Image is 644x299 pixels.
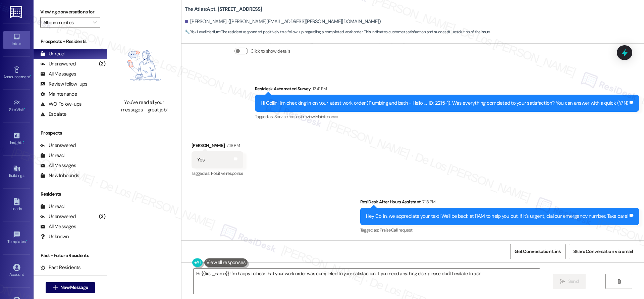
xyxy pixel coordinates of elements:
div: Yes [197,156,205,163]
span: Share Conversation via email [573,248,633,255]
img: ResiDesk Logo [10,6,23,18]
div: Unknown [40,233,69,240]
div: (2) [97,59,107,69]
span: Maintenance [315,114,338,119]
div: Past + Future Residents [34,252,107,259]
div: 12:41 PM [311,85,327,92]
i:  [560,279,565,284]
label: Viewing conversations for [40,7,100,17]
span: : The resident responded positively to a follow-up regarding a completed work order. This indicat... [185,29,490,36]
div: All Messages [40,70,76,78]
i:  [616,279,622,284]
b: The Atlas: Apt. [STREET_ADDRESS] [185,6,262,13]
div: Residents [34,191,107,198]
textarea: Hi {{first_name}}! I'm happy to hear that your work order was completed to your satisfaction. If ... [194,269,540,294]
div: Escalate [40,111,66,118]
i:  [93,20,97,25]
div: Tagged as: [360,225,639,235]
a: Account [3,262,30,280]
a: Templates • [3,229,30,247]
div: Unread [40,203,64,210]
div: Residesk Automated Survey [255,85,639,95]
a: Site Visit • [3,97,30,115]
div: WO Follow-ups [40,101,82,108]
div: Unanswered [40,213,76,220]
div: You've read all your messages - great job! [115,99,174,113]
div: Hey Collin, we appreciate your text! We'll be back at 11AM to help you out. If it's urgent, dial ... [366,213,628,220]
div: All Messages [40,223,76,230]
img: empty-state [115,36,174,96]
a: Insights • [3,130,30,148]
div: New Inbounds [40,172,79,179]
div: Unread [40,50,64,57]
span: Praise , [380,227,391,233]
input: All communities [43,17,90,28]
a: Inbox [3,31,30,49]
div: Hi Collin! I'm checking in on your latest work order (Plumbing and bath - Hello, ..., ID: '2215-1... [261,100,628,107]
a: Buildings [3,163,30,181]
div: Unanswered [40,60,76,67]
div: [PERSON_NAME]. ([PERSON_NAME][EMAIL_ADDRESS][PERSON_NAME][DOMAIN_NAME]) [185,18,381,25]
div: Prospects [34,130,107,137]
span: Positive response [211,170,243,176]
div: Unread [40,152,64,159]
span: Send [568,278,579,285]
button: New Message [46,282,95,293]
button: Send [553,274,586,289]
div: All Messages [40,162,76,169]
div: Tagged as: [255,112,639,121]
span: New Message [60,284,88,291]
div: Review follow-ups [40,81,87,88]
div: (2) [97,211,107,222]
div: 7:18 PM [421,198,435,205]
span: • [26,238,27,243]
span: Get Conversation Link [515,248,561,255]
span: Service request review , [274,114,315,119]
div: [PERSON_NAME] [192,142,243,151]
button: Share Conversation via email [569,244,637,259]
span: Call request [391,227,412,233]
i:  [53,285,58,290]
div: Prospects + Residents [34,38,107,45]
span: • [24,106,25,111]
span: • [23,139,24,144]
div: 7:18 PM [225,142,239,149]
button: Get Conversation Link [510,244,565,259]
div: Unanswered [40,142,76,149]
a: Leads [3,196,30,214]
div: Past Residents [40,264,81,271]
label: Click to show details [251,48,290,55]
strong: 🔧 Risk Level: Medium [185,29,220,35]
div: Maintenance [40,91,77,98]
div: ResiDesk After Hours Assistant [360,198,639,208]
span: • [30,73,31,78]
div: Tagged as: [192,168,243,178]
